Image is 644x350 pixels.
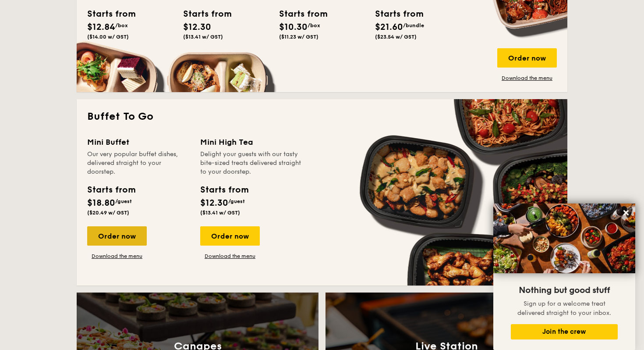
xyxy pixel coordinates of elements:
[183,22,211,32] span: $12.30
[511,324,618,339] button: Join the crew
[200,198,228,208] span: $12.30
[87,34,129,40] span: ($14.00 w/ GST)
[375,34,417,40] span: ($23.54 w/ GST)
[200,150,303,176] div: Delight your guests with our tasty bite-sized treats delivered straight to your doorstep.
[517,300,611,317] span: Sign up for a welcome treat delivered straight to your inbox.
[115,198,132,204] span: /guest
[279,22,308,32] span: $10.30
[493,204,635,273] img: DSC07876-Edit02-Large.jpeg
[87,7,127,21] div: Starts from
[279,7,318,21] div: Starts from
[228,198,245,204] span: /guest
[497,75,557,82] a: Download the menu
[87,198,115,208] span: $18.80
[279,34,318,40] span: ($11.23 w/ GST)
[200,210,240,216] span: ($13.41 w/ GST)
[87,110,557,124] h2: Buffet To Go
[200,226,260,246] div: Order now
[183,7,223,21] div: Starts from
[497,48,557,68] div: Order now
[200,183,248,196] div: Starts from
[308,22,320,29] span: /box
[87,150,190,176] div: Our very popular buffet dishes, delivered straight to your doorstep.
[619,206,633,220] button: Close
[87,226,147,246] div: Order now
[375,7,414,21] div: Starts from
[519,285,610,296] span: Nothing but good stuff
[403,22,424,29] span: /bundle
[200,253,260,260] a: Download the menu
[183,34,223,40] span: ($13.41 w/ GST)
[115,22,128,29] span: /box
[375,22,403,32] span: $21.60
[87,22,115,32] span: $12.84
[87,210,129,216] span: ($20.49 w/ GST)
[87,183,135,196] div: Starts from
[87,253,147,260] a: Download the menu
[87,136,190,148] div: Mini Buffet
[200,136,303,148] div: Mini High Tea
